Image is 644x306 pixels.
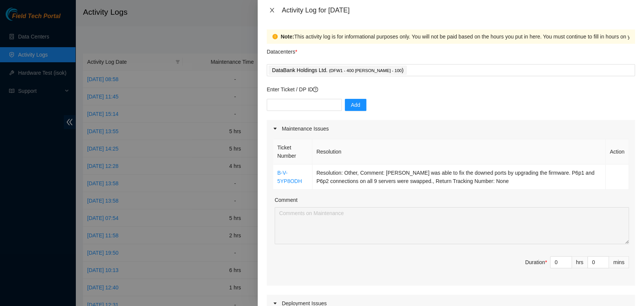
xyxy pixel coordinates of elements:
span: close [269,7,275,13]
button: Add [345,99,366,111]
p: DataBank Holdings Ltd. ) [272,66,404,75]
span: exclamation-circle [272,34,278,39]
div: Duration [525,258,547,266]
th: Action [606,139,629,165]
td: Resolution: Other, Comment: [PERSON_NAME] was able to fix the downed ports by upgrading the firmw... [312,165,606,190]
div: Maintenance Issues [267,120,635,137]
span: question-circle [313,87,318,92]
span: caret-right [273,301,277,306]
p: Enter Ticket / DP ID [267,85,635,94]
th: Ticket Number [273,139,312,165]
label: Comment [275,196,298,204]
div: Activity Log for [DATE] [282,6,635,14]
strong: Note: [281,32,294,41]
div: mins [609,256,629,268]
a: B-V-5YP8ODH [277,170,302,184]
th: Resolution [312,139,606,165]
p: Datacenters [267,44,297,56]
button: Close [267,7,277,14]
span: caret-right [273,126,277,131]
div: hrs [572,256,588,268]
span: ( DFW1 - 400 [PERSON_NAME] - 100 [329,68,402,73]
textarea: Comment [275,207,629,244]
span: Add [351,101,360,109]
